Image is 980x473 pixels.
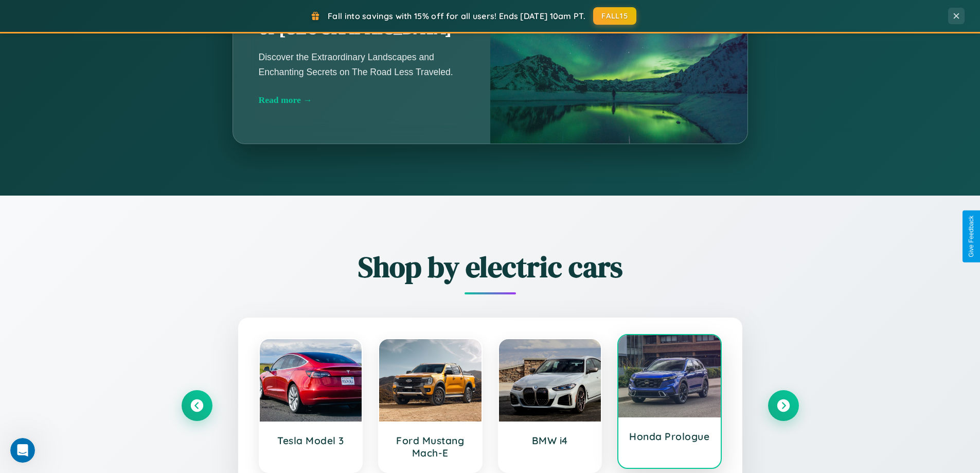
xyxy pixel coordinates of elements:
[259,50,465,79] p: Discover the Extraordinary Landscapes and Enchanting Secrets on The Road Less Traveled.
[10,438,35,463] iframe: Intercom live chat
[509,434,591,447] h3: BMW i4
[389,434,471,459] h3: Ford Mustang Mach-E
[182,247,799,287] h2: Shop by electric cars
[270,434,352,447] h3: Tesla Model 3
[629,430,710,443] h3: Honda Prologue
[593,7,636,25] button: FALL15
[968,216,975,257] div: Give Feedback
[259,95,465,106] div: Read more →
[328,11,585,21] span: Fall into savings with 15% off for all users! Ends [DATE] 10am PT.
